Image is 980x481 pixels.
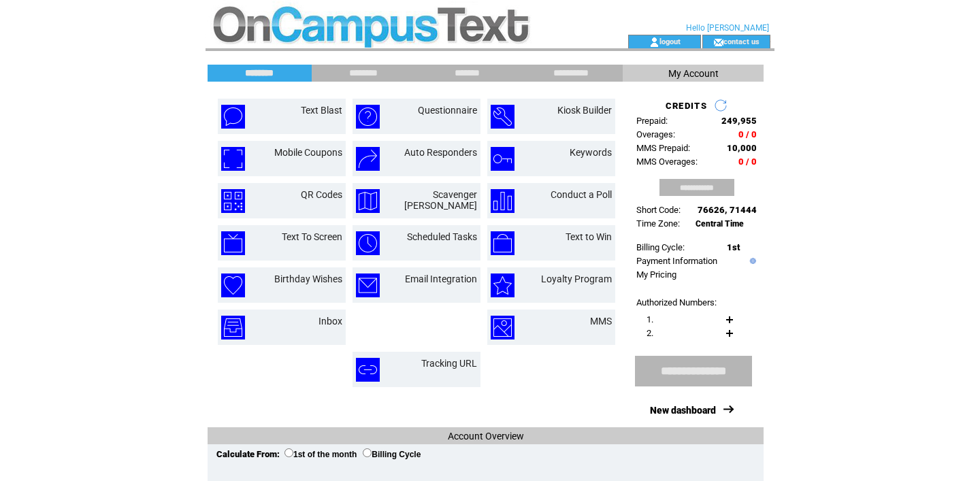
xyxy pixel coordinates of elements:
[636,143,690,153] span: MMS Prepaid:
[356,273,380,297] img: email-integration.png
[284,448,293,457] input: 1st of the month
[551,189,612,200] a: Conduct a Poll
[356,147,380,171] img: auto-responders.png
[221,189,245,213] img: qr-codes.png
[570,147,612,158] a: Keywords
[650,405,716,416] a: New dashboard
[221,316,245,339] img: inbox.png
[282,231,342,242] a: Text To Screen
[636,256,717,266] a: Payment Information
[747,258,756,264] img: help.gif
[636,297,717,308] span: Authorized Numbers:
[557,105,612,116] a: Kiosk Builder
[491,231,514,255] img: text-to-win.png
[713,37,723,48] img: contact_us_icon.gif
[407,231,477,242] a: Scheduled Tasks
[590,316,612,327] a: MMS
[356,105,380,129] img: questionnaire.png
[221,231,245,255] img: text-to-screen.png
[723,37,759,46] a: contact us
[404,189,477,211] a: Scavenger [PERSON_NAME]
[698,205,757,215] span: 76626, 71444
[636,116,668,126] span: Prepaid:
[421,358,477,369] a: Tracking URL
[649,37,659,48] img: account_icon.gif
[738,129,757,139] span: 0 / 0
[491,273,514,297] img: loyalty-program.png
[221,105,245,129] img: text-blast.png
[659,37,681,46] a: logout
[636,156,698,167] span: MMS Overages:
[666,101,707,111] span: CREDITS
[221,147,245,171] img: mobile-coupons.png
[727,242,740,252] span: 1st
[647,328,653,338] span: 2.
[636,129,675,139] span: Overages:
[491,147,514,171] img: keywords.png
[301,105,342,116] a: Text Blast
[301,189,342,200] a: QR Codes
[721,116,757,126] span: 249,955
[647,314,653,325] span: 1.
[696,219,744,229] span: Central Time
[636,218,680,229] span: Time Zone:
[686,23,769,33] span: Hello [PERSON_NAME]
[318,316,342,327] a: Inbox
[668,68,719,79] span: My Account
[404,147,477,158] a: Auto Responders
[363,448,372,457] input: Billing Cycle
[274,273,342,284] a: Birthday Wishes
[636,242,685,252] span: Billing Cycle:
[356,358,380,382] img: tracking-url.png
[566,231,612,242] a: Text to Win
[491,105,514,129] img: kiosk-builder.png
[727,143,757,153] span: 10,000
[405,273,477,284] a: Email Integration
[636,269,676,280] a: My Pricing
[284,450,357,459] label: 1st of the month
[356,231,380,255] img: scheduled-tasks.png
[356,189,380,213] img: scavenger-hunt.png
[363,450,421,459] label: Billing Cycle
[738,156,757,167] span: 0 / 0
[491,189,514,213] img: conduct-a-poll.png
[491,316,514,339] img: mms.png
[274,147,342,158] a: Mobile Coupons
[216,449,280,459] span: Calculate From:
[636,205,681,215] span: Short Code:
[221,273,245,297] img: birthday-wishes.png
[448,431,524,442] span: Account Overview
[541,273,612,284] a: Loyalty Program
[418,105,477,116] a: Questionnaire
